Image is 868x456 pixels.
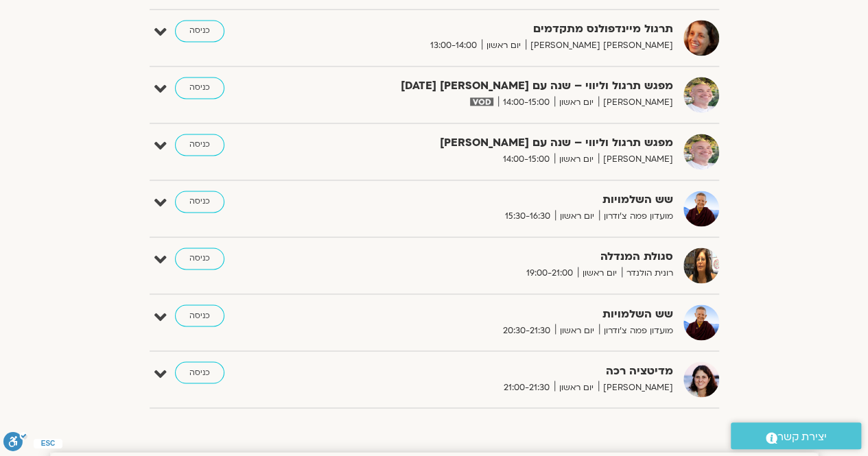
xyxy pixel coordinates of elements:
[337,304,673,323] strong: שש השלמויות
[337,361,673,380] strong: מדיטציה רכה
[500,209,555,224] span: 15:30-16:30
[731,422,861,449] a: יצירת קשר
[337,77,673,95] strong: מפגש תרגול וליווי – שנה עם [PERSON_NAME] [DATE]
[482,38,526,53] span: יום ראשון
[777,428,827,446] span: יצירת קשר
[554,152,598,167] span: יום ראשון
[175,134,224,156] a: כניסה
[498,152,554,167] span: 14:00-15:00
[175,20,224,42] a: כניסה
[578,266,622,280] span: יום ראשון
[175,77,224,99] a: כניסה
[498,323,555,337] span: 20:30-21:30
[337,191,673,209] strong: שש השלמויות
[555,323,599,337] span: יום ראשון
[337,134,673,152] strong: מפגש תרגול וליווי – שנה עם [PERSON_NAME]
[175,248,224,269] a: כניסה
[498,95,554,110] span: 14:00-15:00
[175,191,224,213] a: כניסה
[598,95,673,110] span: [PERSON_NAME]
[554,380,598,394] span: יום ראשון
[599,323,673,337] span: מועדון פמה צ'ודרון
[521,266,578,280] span: 19:00-21:00
[599,209,673,224] span: מועדון פמה צ'ודרון
[175,361,224,383] a: כניסה
[554,95,598,110] span: יום ראשון
[598,152,673,167] span: [PERSON_NAME]
[337,20,673,38] strong: תרגול מיינדפולנס מתקדמים
[175,304,224,326] a: כניסה
[425,38,482,53] span: 13:00-14:00
[499,380,554,394] span: 21:00-21:30
[337,248,673,266] strong: סגולת המנדלה
[555,209,599,224] span: יום ראשון
[598,380,673,394] span: [PERSON_NAME]
[622,266,673,280] span: רונית הולנדר
[526,38,673,53] span: [PERSON_NAME] [PERSON_NAME]
[470,97,493,106] img: vodicon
